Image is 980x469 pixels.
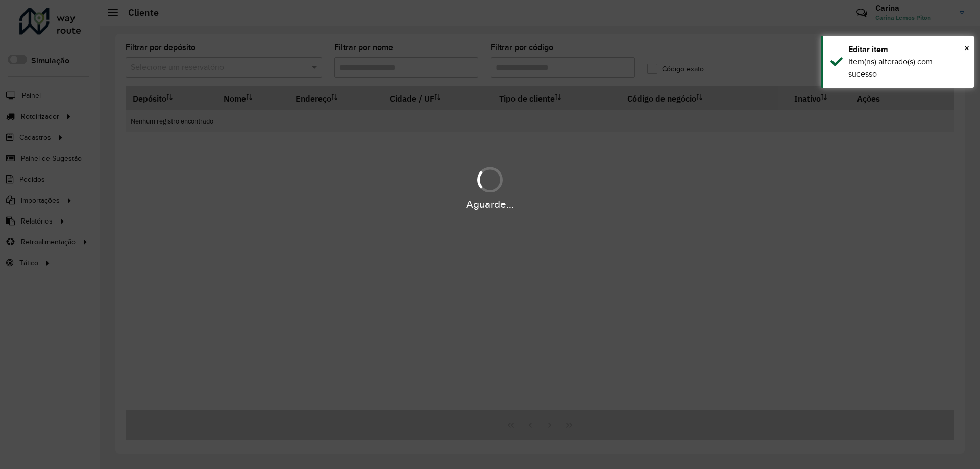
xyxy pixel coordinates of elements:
[848,43,966,56] div: Editar item
[466,198,514,210] font: Aguarde...
[964,42,969,54] font: ×
[964,40,969,56] button: Fechar
[848,45,888,54] font: Editar item
[848,57,933,78] font: Item(ns) alterado(s) com sucesso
